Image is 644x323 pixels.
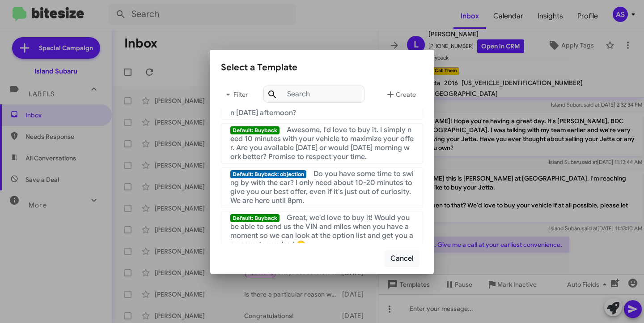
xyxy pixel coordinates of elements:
[230,169,414,205] span: Do you have some time to swing by with the car? I only need about 10-20 minutes to give you our b...
[221,84,250,105] button: Filter
[230,214,280,222] span: Default: Buyback
[378,84,423,105] button: Create
[230,170,306,178] span: Default: Buyback: objection
[263,86,364,103] input: Search
[385,86,416,103] span: Create
[230,126,280,134] span: Default: Buyback
[221,86,250,103] span: Filter
[230,125,414,161] span: Awesome, I'd love to buy it. I simply need 10 minutes with your vehicle to maximize your offer. A...
[230,213,413,249] span: Great, we'd love to buy it! Would you be able to send us the VIN and miles when you have a moment...
[385,250,419,267] button: Cancel
[221,60,423,75] div: Select a Template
